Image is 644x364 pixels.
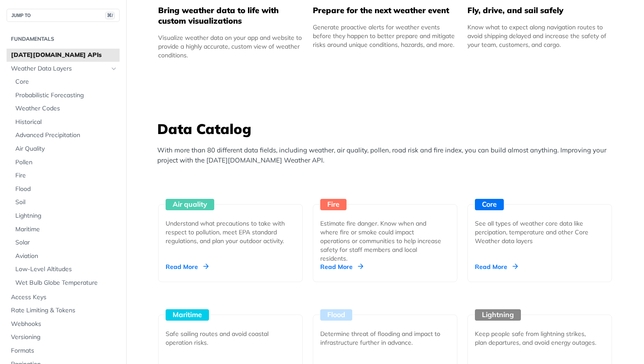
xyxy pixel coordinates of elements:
[15,212,117,220] span: Lightning
[475,329,598,347] div: Keep people safe from lightning strikes, plan departures, and avoid energy outages.
[11,306,117,315] span: Rate Limiting & Tokens
[15,225,117,234] span: Maritime
[11,250,120,263] a: Aviation
[15,265,117,274] span: Low-Level Altitudes
[166,329,288,347] div: Safe sailing routes and avoid coastal operation risks.
[320,199,347,210] div: Fire
[7,291,120,304] a: Access Keys
[464,172,616,282] a: Core See all types of weather core data like percipation, temperature and other Core Weather data...
[11,183,120,196] a: Flood
[11,263,120,276] a: Low-Level Altitudes
[7,62,120,75] a: Weather Data LayersHide subpages for Weather Data Layers
[157,145,617,165] p: With more than 80 different data fields, including weather, air quality, pollen, road risk and fi...
[15,171,117,180] span: Fire
[11,223,120,236] a: Maritime
[313,5,457,16] h5: Prepare for the next weather event
[157,119,617,138] h3: Data Catalog
[320,262,363,271] div: Read More
[11,196,120,209] a: Soil
[15,104,117,113] span: Weather Codes
[166,309,209,321] div: Maritime
[11,276,120,290] a: Wet Bulb Globe Temperature
[7,35,120,43] h2: Fundamentals
[320,219,443,263] div: Estimate fire danger. Know when and where fire or smoke could impact operations or communities to...
[11,156,120,169] a: Pollen
[467,23,612,49] div: Know what to expect along navigation routes to avoid shipping delayed and increase the safety of ...
[11,116,120,129] a: Historical
[475,309,521,321] div: Lightning
[11,64,108,73] span: Weather Data Layers
[15,238,117,247] span: Solar
[7,304,120,317] a: Rate Limiting & Tokens
[15,252,117,261] span: Aviation
[7,344,120,357] a: Formats
[166,199,214,210] div: Air quality
[155,172,306,282] a: Air quality Understand what precautions to take with respect to pollution, meet EPA standard regu...
[166,219,288,245] div: Understand what precautions to take with respect to pollution, meet EPA standard regulations, and...
[7,49,120,62] a: [DATE][DOMAIN_NAME] APIs
[11,333,117,342] span: Versioning
[475,199,504,210] div: Core
[15,91,117,100] span: Probabilistic Forecasting
[11,129,120,142] a: Advanced Precipitation
[15,279,117,287] span: Wet Bulb Globe Temperature
[7,318,120,331] a: Webhooks
[11,51,117,60] span: [DATE][DOMAIN_NAME] APIs
[15,158,117,167] span: Pollen
[11,293,117,302] span: Access Keys
[158,5,303,26] h5: Bring weather data to life with custom visualizations
[11,89,120,102] a: Probabilistic Forecasting
[475,262,518,271] div: Read More
[11,75,120,88] a: Core
[320,309,352,321] div: Flood
[105,12,115,19] span: ⌘/
[475,219,598,245] div: See all types of weather core data like percipation, temperature and other Core Weather data layers
[309,172,461,282] a: Fire Estimate fire danger. Know when and where fire or smoke could impact operations or communiti...
[15,185,117,194] span: Flood
[11,169,120,182] a: Fire
[467,5,612,16] h5: Fly, drive, and sail safely
[7,9,120,22] button: JUMP TO⌘/
[15,78,117,86] span: Core
[7,331,120,344] a: Versioning
[11,209,120,223] a: Lightning
[158,33,303,60] div: Visualize weather data on your app and website to provide a highly accurate, custom view of weath...
[11,142,120,155] a: Air Quality
[313,23,457,49] div: Generate proactive alerts for weather events before they happen to better prepare and mitigate ri...
[15,145,117,153] span: Air Quality
[320,329,443,347] div: Determine threat of flooding and impact to infrastructure further in advance.
[11,320,117,329] span: Webhooks
[166,262,209,271] div: Read More
[11,102,120,115] a: Weather Codes
[110,65,117,72] button: Hide subpages for Weather Data Layers
[15,198,117,207] span: Soil
[11,236,120,249] a: Solar
[15,118,117,127] span: Historical
[15,131,117,140] span: Advanced Precipitation
[11,346,117,355] span: Formats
